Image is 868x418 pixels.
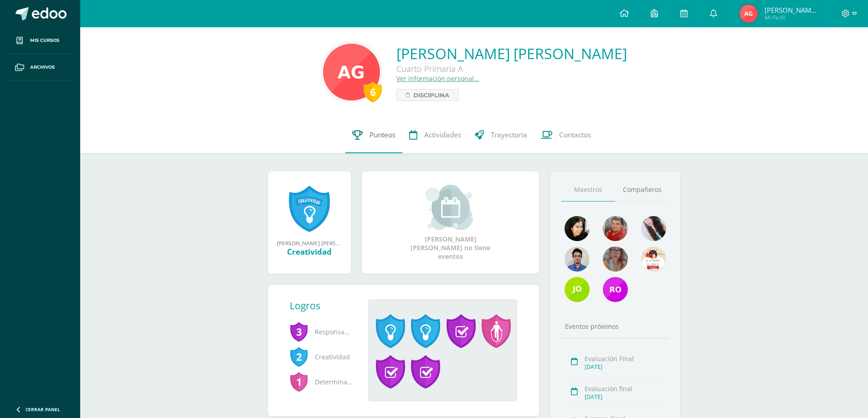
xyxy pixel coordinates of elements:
img: 8ad4561c845816817147f6c4e484f2e8.png [603,216,628,241]
span: Actividades [424,130,461,140]
a: Disciplina [396,89,459,101]
img: 262ac19abc587240528a24365c978d30.png [603,247,628,272]
div: [DATE] [585,363,666,371]
span: Responsabilidad [290,319,354,344]
a: Compañeros [615,178,669,201]
div: Evaluación Final [585,354,666,363]
a: Punteos [345,117,402,153]
a: Maestros [561,178,615,201]
span: Contactos [559,130,591,140]
span: Mis cursos [30,37,59,44]
span: 1 [290,371,308,392]
a: Mis cursos [7,27,73,54]
div: Logros [290,299,361,312]
span: Archivos [30,64,55,71]
span: [PERSON_NAME] [PERSON_NAME] [765,5,819,15]
span: Mi Perfil [765,14,819,21]
a: [PERSON_NAME] [PERSON_NAME] [396,44,627,63]
span: 2 [290,346,308,367]
div: [DATE] [585,393,666,401]
a: Ver información personal... [396,74,479,83]
span: Disciplina [413,90,449,101]
div: [PERSON_NAME] [PERSON_NAME] obtuvo [277,239,342,247]
div: Eventos próximos [561,322,669,331]
img: 6abeb608590446332ac9ffeb3d35d2d4.png [641,247,666,272]
span: Trayectoria [491,130,527,140]
img: event_small.png [426,185,475,230]
img: 6a7a54c56617c0b9e88ba47bf52c02d7.png [565,277,590,302]
div: Cuarto Primaria A [396,63,627,74]
a: Contactos [534,117,598,153]
a: Actividades [402,117,468,153]
span: Cerrar panel [26,406,60,413]
div: Evaluación final [585,384,666,393]
img: 2dffed587003e0fc8d85a787cd9a4a0a.png [565,247,590,272]
img: a271c015ac97fdbc6d4e9297be02c0cd.png [603,277,628,302]
div: Creatividad [277,247,342,257]
div: 6 [364,81,382,102]
img: 18063a1d57e86cae316d13b62bda9887.png [641,216,666,241]
span: Determinación [290,369,354,394]
span: Creatividad [290,344,354,369]
a: Archivos [7,54,73,81]
span: Punteos [370,130,395,140]
img: 593be8907a232dc6904b785a4a76996e.png [323,44,380,101]
span: 3 [290,321,308,342]
a: Trayectoria [468,117,534,153]
div: [PERSON_NAME] [PERSON_NAME] no tiene eventos [405,185,496,261]
img: d0283cf790d96519256ad28a7651b237.png [740,5,758,23]
img: 023cb5cc053389f6ba88328a33af1495.png [565,216,590,241]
